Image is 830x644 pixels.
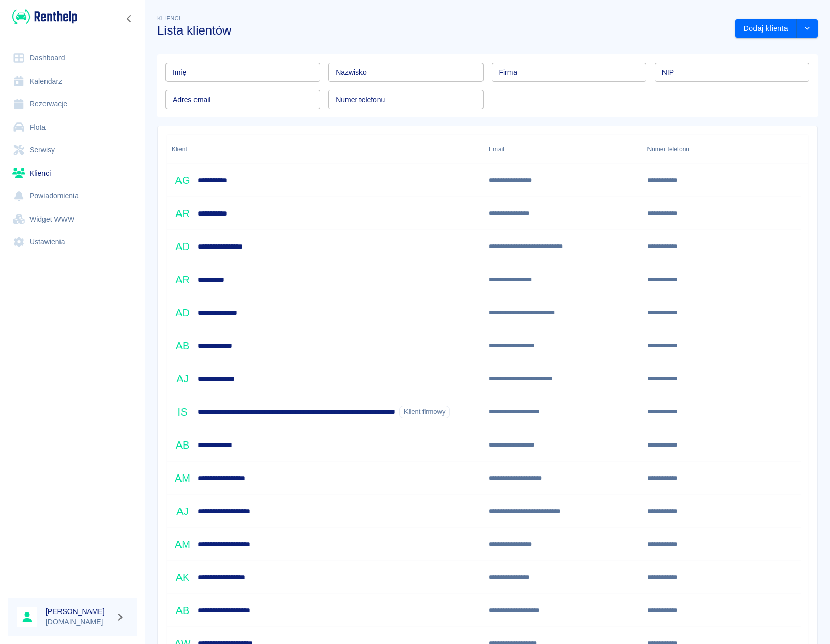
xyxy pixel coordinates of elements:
[8,116,137,139] a: Flota
[8,139,137,162] a: Serwisy
[8,162,137,185] a: Klienci
[172,434,193,456] div: AB
[172,335,193,357] div: AB
[8,8,77,25] a: Renthelp logo
[797,19,818,38] button: drop-down
[172,269,193,290] div: AR
[735,19,797,38] button: Dodaj klienta
[400,407,449,417] span: Klient firmowy
[172,368,193,390] div: AJ
[172,236,193,257] div: AD
[167,135,484,164] div: Klient
[172,533,193,555] div: AM
[172,600,193,621] div: AB
[172,135,187,164] div: Klient
[122,12,137,25] button: Zwiń nawigację
[647,135,689,164] div: Numer telefonu
[46,617,112,627] p: [DOMAIN_NAME]
[8,70,137,93] a: Kalendarz
[157,23,727,38] h3: Lista klientów
[642,135,801,164] div: Numer telefonu
[8,208,137,231] a: Widget WWW
[157,15,180,21] span: Klienci
[172,566,193,588] div: AK
[8,231,137,254] a: Ustawienia
[489,135,504,164] div: Email
[46,606,112,617] h6: [PERSON_NAME]
[172,401,193,423] div: IS
[8,185,137,208] a: Powiadomienia
[172,170,193,191] div: AG
[8,47,137,70] a: Dashboard
[172,203,193,224] div: AR
[172,302,193,324] div: AD
[484,135,642,164] div: Email
[12,8,77,25] img: Renthelp logo
[172,500,193,522] div: AJ
[172,467,193,489] div: AM
[8,93,137,116] a: Rezerwacje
